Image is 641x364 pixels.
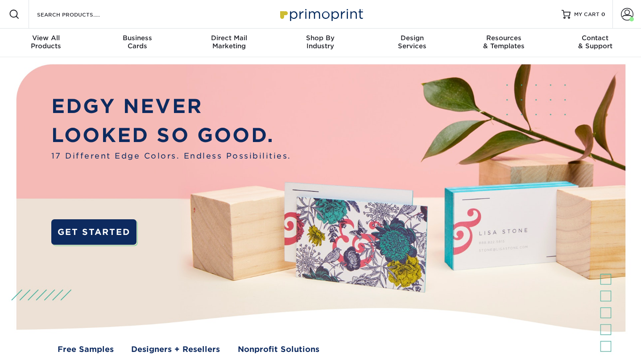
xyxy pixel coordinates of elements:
[51,121,291,150] p: LOOKED SO GOOD.
[601,11,605,17] span: 0
[275,34,366,42] span: Shop By
[183,34,275,50] div: Marketing
[183,34,275,42] span: Direct Mail
[275,34,366,50] div: Industry
[366,29,458,57] a: DesignServices
[574,11,600,18] span: MY CART
[58,343,114,355] a: Free Samples
[51,92,291,121] p: EDGY NEVER
[91,29,183,57] a: BusinessCards
[550,34,641,42] span: Contact
[458,34,549,42] span: Resources
[91,34,183,50] div: Cards
[550,29,641,57] a: Contact& Support
[238,343,319,355] a: Nonprofit Solutions
[36,9,123,20] input: SEARCH PRODUCTS.....
[366,34,458,50] div: Services
[458,34,549,50] div: & Templates
[131,343,220,355] a: Designers + Resellers
[183,29,275,57] a: Direct MailMarketing
[458,29,549,57] a: Resources& Templates
[275,29,366,57] a: Shop ByIndustry
[366,34,458,42] span: Design
[550,34,641,50] div: & Support
[51,219,136,245] a: GET STARTED
[91,34,183,42] span: Business
[51,150,291,162] span: 17 Different Edge Colors. Endless Possibilities.
[276,4,365,24] img: Primoprint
